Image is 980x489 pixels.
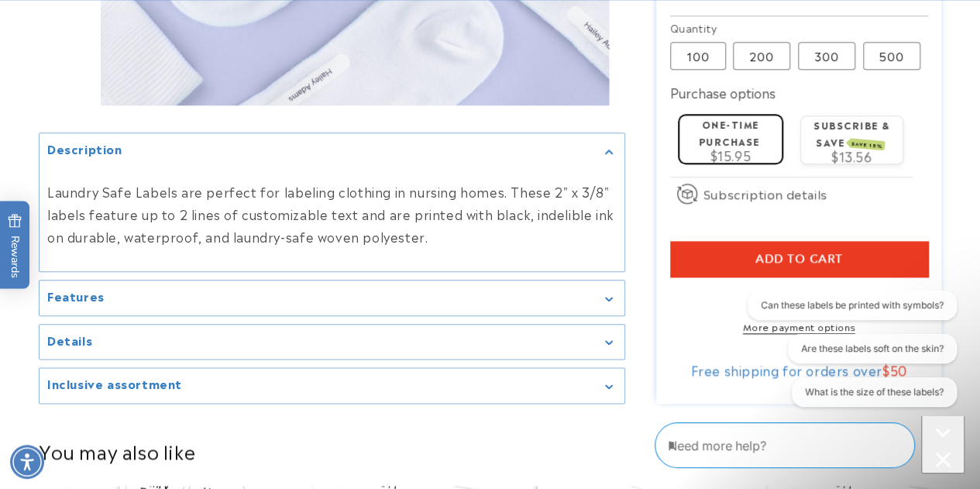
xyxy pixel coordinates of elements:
[670,319,928,333] a: More payment options
[831,146,872,165] span: $13.56
[703,184,827,203] span: Subscription details
[47,288,105,304] h2: Features
[47,332,92,348] h2: Details
[710,146,751,164] span: $15.95
[670,362,928,377] div: Free shipping for orders over
[47,181,617,247] p: Laundry Safe Labels are perfect for labeling clothing in nursing homes. These 2" x 3/8" labels fe...
[10,445,44,479] div: Accessibility Menu
[40,325,624,360] summary: Details
[655,416,965,474] iframe: Gorgias Floating Chat
[670,42,726,70] label: 100
[670,241,928,277] button: Add to cart
[40,133,624,168] summary: Description
[733,42,790,70] label: 200
[12,365,196,412] iframe: Sign Up via Text for Offers
[863,42,920,70] label: 500
[813,118,890,148] label: Subscribe & save
[798,42,855,70] label: 300
[670,83,775,102] label: Purchase options
[699,117,760,147] label: One-time purchase
[47,141,122,157] h2: Description
[8,213,22,277] span: Rewards
[40,368,624,403] summary: Inclusive assortment
[39,439,941,463] h2: You may also like
[755,252,843,266] span: Add to cart
[849,138,885,150] span: SAVE 15%
[40,281,624,315] summary: Features
[738,291,965,419] iframe: Gorgias live chat conversation starters
[670,20,718,36] legend: Quantity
